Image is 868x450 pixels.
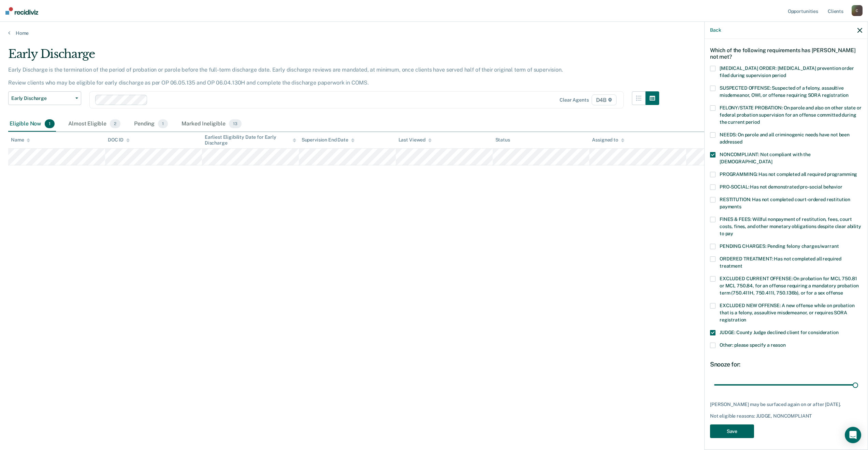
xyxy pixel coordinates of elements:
button: Back [710,27,721,33]
span: NONCOMPLIANT: Not compliant with the [DEMOGRAPHIC_DATA] [720,152,811,164]
div: Open Intercom Messenger [845,427,861,443]
span: EXCLUDED CURRENT OFFENSE: On probation for MCL 750.81 or MCL 750.84, for an offense requiring a m... [720,276,858,296]
span: Other: please specify a reason [720,342,786,348]
div: Eligible Now [8,117,56,132]
div: Earliest Eligibility Date for Early Discharge [205,134,296,146]
div: Last Viewed [399,137,432,143]
p: Early Discharge is the termination of the period of probation or parole before the full-term disc... [8,66,563,86]
div: Status [495,137,510,143]
span: FINES & FEES: Willful nonpayment of restitution, fees, court costs, fines, and other monetary obl... [720,216,861,236]
div: DOC ID [108,137,130,143]
span: EXCLUDED NEW OFFENSE: A new offense while on probation that is a felony, assaultive misdemeanor, ... [720,303,854,322]
span: 1 [158,119,168,128]
a: Home [8,30,860,36]
span: JUDGE: County Judge declined client for consideration [720,330,839,335]
div: [PERSON_NAME] may be surfaced again on or after [DATE]. [710,402,862,407]
span: NEEDS: On parole and all criminogenic needs have not been addressed [720,132,850,145]
button: Save [710,424,754,438]
span: PENDING CHARGES: Pending felony charges/warrant [720,243,839,249]
span: 2 [110,119,120,128]
span: PRO-SOCIAL: Has not demonstrated pro-social behavior [720,184,842,190]
div: Marked Ineligible [180,117,243,132]
span: 1 [45,119,55,128]
span: [MEDICAL_DATA] ORDER: [MEDICAL_DATA] prevention order filed during supervision period [720,65,854,78]
span: Early Discharge [11,95,73,101]
div: C [852,5,863,16]
div: Clear agents [560,97,589,103]
div: Not eligible reasons: JUDGE, NONCOMPLIANT [710,413,862,419]
span: PROGRAMMING: Has not completed all required programming [720,171,857,177]
div: Pending [133,117,169,132]
div: Name [11,137,30,143]
div: Supervision End Date [302,137,355,143]
span: SUSPECTED OFFENSE: Suspected of a felony, assaultive misdemeanor, OWI, or offense requiring SORA ... [720,85,849,98]
div: Assigned to [592,137,624,143]
img: Recidiviz [5,7,38,15]
span: ORDERED TREATMENT: Has not completed all required treatment [720,256,841,269]
span: FELONY/STATE PROBATION: On parole and also on other state or federal probation supervision for an... [720,105,862,125]
div: Almost Eligible [67,117,122,132]
div: Which of the following requirements has [PERSON_NAME] not met? [710,42,862,65]
span: RESTITUTION: Has not completed court-ordered restitution payments [720,197,850,209]
span: D4B [592,94,617,105]
div: Early Discharge [8,47,659,66]
span: 13 [229,119,242,128]
div: Snooze for: [710,361,862,368]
